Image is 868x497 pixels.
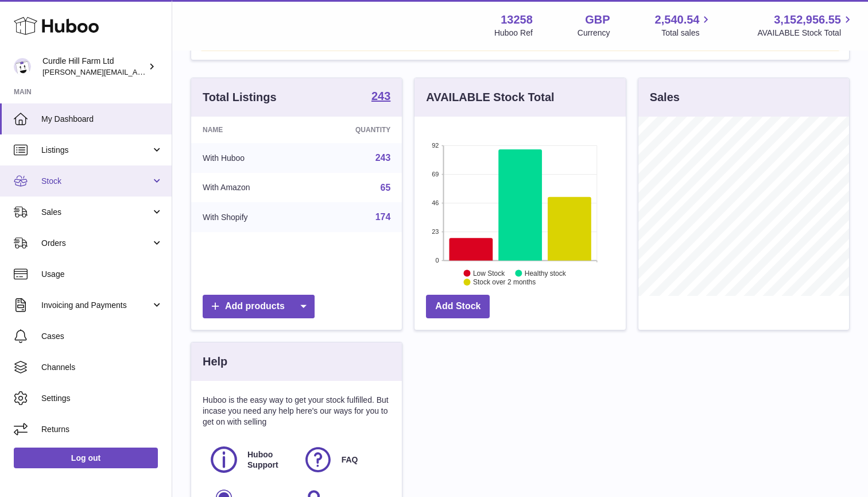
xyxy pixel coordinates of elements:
td: With Shopify [191,202,307,232]
td: With Huboo [191,143,307,173]
th: Name [191,117,307,143]
text: Healthy stock [525,269,567,277]
a: 3,152,956.55 AVAILABLE Stock Total [757,12,854,38]
td: With Amazon [191,173,307,203]
span: Stock [41,176,151,187]
h3: Sales [650,90,680,105]
strong: GBP [585,12,610,28]
text: Low Stock [473,269,505,277]
a: Add products [203,295,315,318]
a: Huboo Support [208,444,291,475]
a: 243 [375,153,391,163]
a: 65 [381,183,391,192]
span: 3,152,956.55 [774,12,841,28]
h3: Total Listings [203,90,277,105]
text: Stock over 2 months [473,278,536,286]
div: Huboo Ref [494,28,533,38]
a: 174 [375,212,391,222]
p: Huboo is the easy way to get your stock fulfilled. But incase you need any help here's our ways f... [203,395,390,427]
span: AVAILABLE Stock Total [757,28,854,38]
span: 2,540.54 [655,12,700,28]
a: Log out [14,448,158,468]
h3: Help [203,354,227,369]
span: Settings [41,393,163,404]
span: [PERSON_NAME][EMAIL_ADDRESS][DOMAIN_NAME] [42,67,230,76]
span: Listings [41,145,151,156]
text: 23 [432,228,439,235]
a: FAQ [303,444,385,475]
span: FAQ [342,454,358,465]
span: Cases [41,331,163,342]
a: Add Stock [426,295,490,318]
strong: 13258 [501,12,533,28]
span: Huboo Support [247,449,290,471]
span: Returns [41,424,163,435]
div: Currency [578,28,610,38]
span: Total sales [661,28,712,38]
a: 243 [371,90,390,104]
a: 2,540.54 Total sales [655,12,713,38]
span: Invoicing and Payments [41,300,151,311]
span: Orders [41,238,151,249]
text: 46 [432,199,439,206]
span: Sales [41,207,151,218]
text: 0 [436,257,439,264]
span: Usage [41,269,163,280]
h3: AVAILABLE Stock Total [426,90,554,105]
img: charlotte@diddlysquatfarmshop.com [14,58,31,75]
span: Channels [41,362,163,373]
div: Curdle Hill Farm Ltd [42,56,146,78]
span: My Dashboard [41,114,163,125]
text: 69 [432,171,439,178]
text: 92 [432,142,439,149]
strong: 243 [371,90,390,102]
th: Quantity [307,117,402,143]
